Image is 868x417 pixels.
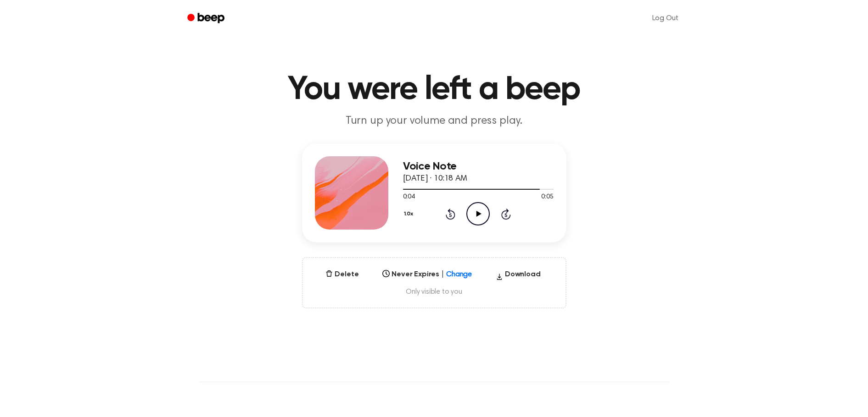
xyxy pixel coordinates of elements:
h3: Voice Note [403,160,554,173]
p: Turn up your volume and press play. [258,114,610,129]
a: Log Out [643,7,688,29]
button: 1.0x [403,206,417,222]
span: [DATE] · 10:18 AM [403,175,467,183]
button: Download [492,269,544,284]
span: Only visible to you [314,287,554,296]
a: Beep [181,10,233,27]
button: Delete [322,269,362,280]
h1: You were left a beep [199,73,669,106]
span: 0:05 [541,192,553,202]
span: 0:04 [403,192,415,202]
